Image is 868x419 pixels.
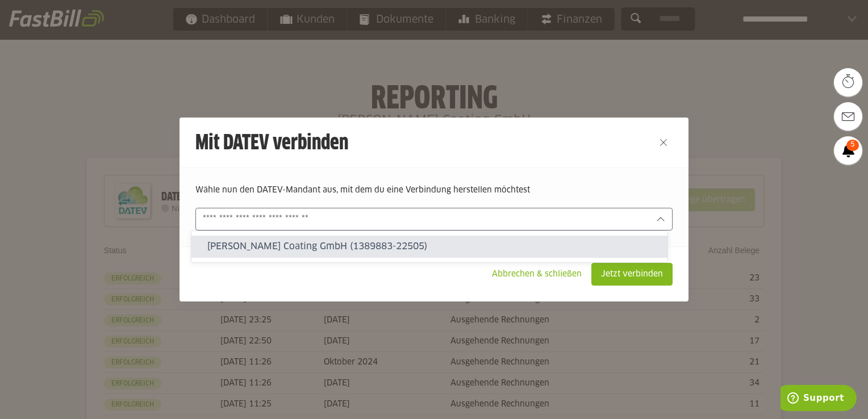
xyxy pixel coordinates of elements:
[191,236,667,257] sl-option: [PERSON_NAME] Coating GmbH (1389883-22505)
[591,263,673,286] sl-button: Jetzt verbinden
[846,140,859,151] span: 5
[482,263,591,286] sl-button: Abbrechen & schließen
[195,184,673,196] p: Wähle nun den DATEV-Mandant aus, mit dem du eine Verbindung herstellen möchtest
[834,136,862,165] a: 5
[781,385,857,413] iframe: Öffnet ein Widget, in dem Sie weitere Informationen finden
